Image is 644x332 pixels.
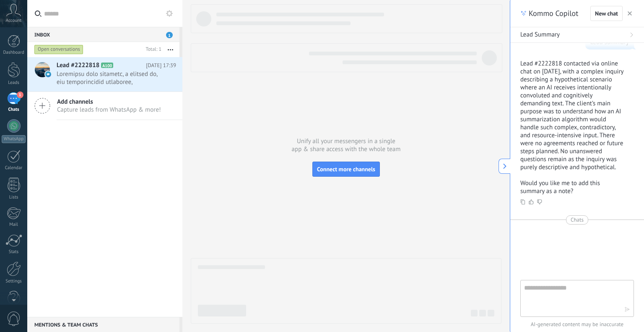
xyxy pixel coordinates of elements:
[57,61,99,70] span: Lead #2222818
[2,195,26,200] div: Lists
[57,106,161,114] span: Capture leads from WhatsApp & more!
[101,63,113,68] span: A100
[571,216,584,224] span: Chats
[2,249,26,255] div: Stats
[27,57,182,91] a: Lead #2222818 A100 [DATE] 17:39 Loremipsu dolo sitametc, a elitsed do, eiu temporincidid utlabore...
[143,45,161,54] div: Total: 1
[595,10,618,16] span: New chat
[6,18,21,24] span: Account
[166,32,173,38] span: 1
[520,31,560,39] span: Lead Summary
[2,135,26,143] div: WhatsApp
[146,61,176,70] span: [DATE] 17:39
[2,107,26,112] div: Chats
[34,44,83,55] div: Open conversations
[510,27,644,43] button: Lead Summary
[17,91,23,98] span: 1
[312,162,380,177] button: Connect more channels
[520,320,634,329] span: AI-generated content may be inaccurate
[57,98,161,106] span: Add channels
[161,42,179,57] button: More
[2,222,26,227] div: Mail
[45,71,51,77] img: onlinechat.svg
[2,50,26,55] div: Dashboard
[57,70,160,86] span: Loremipsu dolo sitametc, a elitsed do, eiu temporincidid utlaboree, doloremag al enim ad minimv q...
[529,8,578,18] span: Kommo Copilot
[27,317,179,332] div: Mentions & Team chats
[520,179,624,195] p: Would you like me to add this summary as a note?
[520,60,624,171] p: Lead #2222818 contacted via online chat on [DATE], with a complex inquiry describing a hypothetic...
[27,27,179,42] div: Inbox
[2,165,26,171] div: Calendar
[317,165,375,173] span: Connect more channels
[2,279,26,284] div: Settings
[2,80,26,86] div: Leads
[590,6,623,21] button: New chat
